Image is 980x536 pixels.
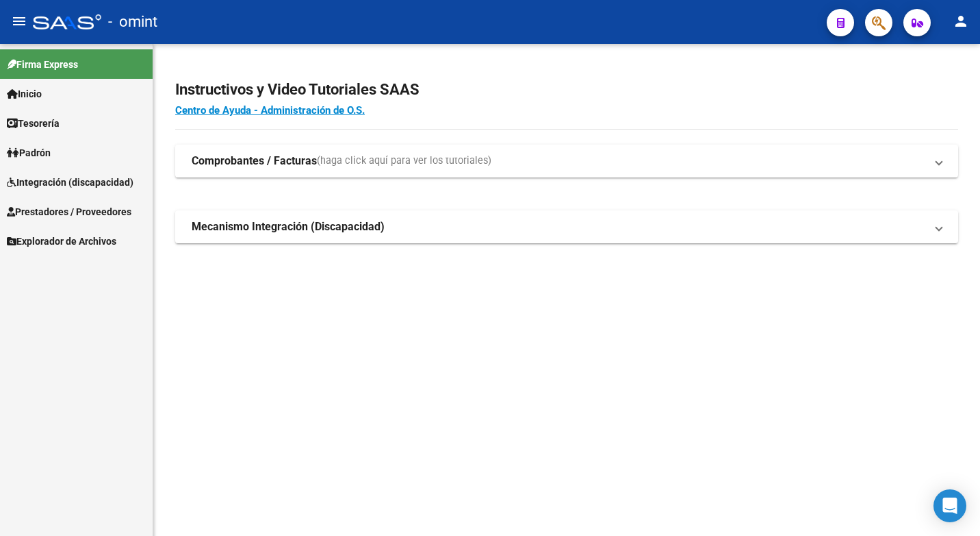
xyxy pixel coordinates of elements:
[108,7,157,37] span: - omint
[7,234,116,249] span: Explorador de Archivos
[175,145,958,178] mat-expansion-panel-header: Comprobantes / Facturas(haga click aquí para ver los tutoriales)
[192,219,385,234] strong: Mecanismo Integración (Discapacidad)
[11,13,27,29] mat-icon: menu
[953,13,969,29] mat-icon: person
[317,154,491,169] span: (haga click aquí para ver los tutoriales)
[175,210,958,243] mat-expansion-panel-header: Mecanismo Integración (Discapacidad)
[7,86,42,101] span: Inicio
[933,489,966,522] div: Open Intercom Messenger
[7,57,78,72] span: Firma Express
[175,104,365,117] a: Centro de Ayuda - Administración de O.S.
[192,154,317,169] strong: Comprobantes / Facturas
[7,145,51,160] span: Padrón
[7,175,133,190] span: Integración (discapacidad)
[175,77,958,103] h2: Instructivos y Video Tutoriales SAAS
[7,204,131,219] span: Prestadores / Proveedores
[7,116,60,131] span: Tesorería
